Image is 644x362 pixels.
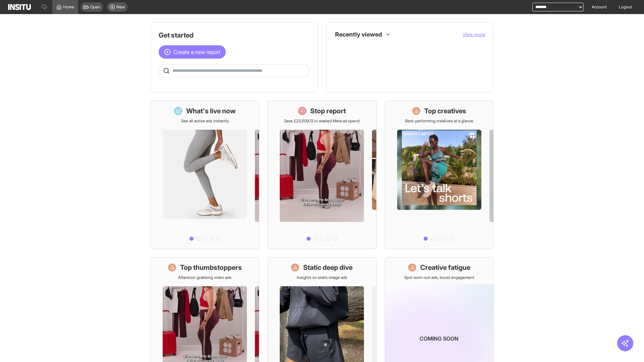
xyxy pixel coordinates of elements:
button: View more [463,31,485,38]
p: Save £23,509.13 in wasted Meta ad spend [284,118,360,124]
a: What's live nowSee all active ads instantly [150,101,259,249]
span: Open [90,4,100,10]
span: Create a new report [173,48,220,56]
h1: Get started [159,31,310,40]
span: New [116,4,125,10]
h1: Stop report [310,106,346,116]
p: Insights on static image ads [297,275,347,280]
h1: Static deep dive [303,263,353,272]
p: See all active ads instantly [181,118,229,124]
h1: What's live now [186,106,236,116]
p: Best-performing creatives at a glance [405,118,473,124]
button: Create a new report [159,45,226,59]
img: Logo [8,4,31,10]
h1: Top creatives [424,106,466,116]
a: Stop reportSave £23,509.13 in wasted Meta ad spend [267,101,376,249]
h1: Top thumbstoppers [180,263,242,272]
span: Home [63,4,74,10]
p: Attention-grabbing video ads [178,275,231,280]
span: View more [463,32,485,37]
a: Top creativesBest-performing creatives at a glance [385,101,494,249]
